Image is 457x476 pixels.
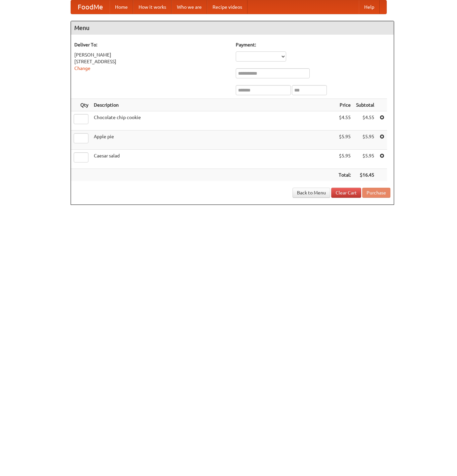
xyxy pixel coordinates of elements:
[336,169,353,181] th: Total:
[293,188,330,198] a: Back to Menu
[91,111,336,131] td: Chocolate chip cookie
[359,0,380,14] a: Help
[91,131,336,150] td: Apple pie
[331,188,361,198] a: Clear Cart
[362,188,390,198] button: Purchase
[71,21,394,35] h4: Menu
[74,66,90,71] a: Change
[71,0,110,14] a: FoodMe
[172,0,207,14] a: Who we are
[353,150,377,169] td: $5.95
[336,131,353,150] td: $5.95
[71,99,91,111] th: Qty
[353,111,377,131] td: $4.55
[236,41,390,48] h5: Payment:
[353,99,377,111] th: Subtotal
[336,99,353,111] th: Price
[110,0,133,14] a: Home
[91,99,336,111] th: Description
[74,41,229,48] h5: Deliver To:
[336,111,353,131] td: $4.55
[336,150,353,169] td: $5.95
[74,58,229,65] div: [STREET_ADDRESS]
[91,150,336,169] td: Caesar salad
[353,131,377,150] td: $5.95
[133,0,172,14] a: How it works
[207,0,247,14] a: Recipe videos
[74,51,229,58] div: [PERSON_NAME]
[353,169,377,181] th: $16.45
